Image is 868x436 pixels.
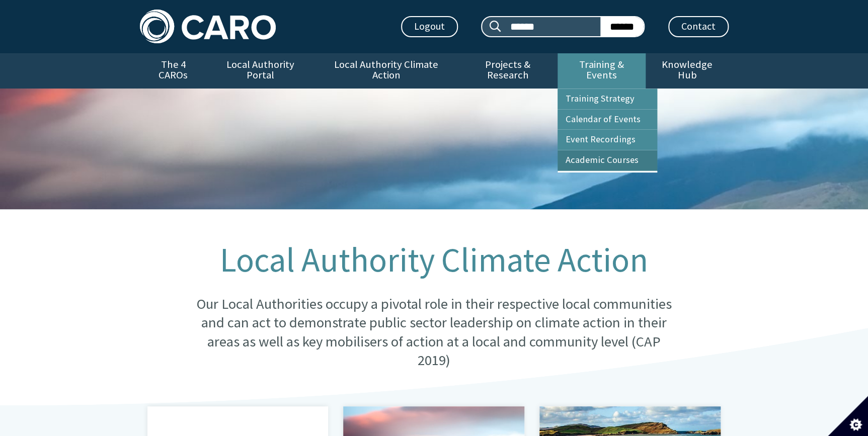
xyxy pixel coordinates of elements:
a: Contact [668,16,729,37]
a: The 4 CAROs [140,53,207,89]
a: Logout [401,16,458,37]
button: Set cookie preferences [828,396,868,436]
a: Local Authority Climate Action [314,53,458,89]
h1: Local Authority Climate Action [190,241,678,279]
p: Our Local Authorities occupy a pivotal role in their respective local communities and can act to ... [190,295,678,370]
a: Training Strategy [558,89,657,109]
a: Training & Events [558,53,646,89]
a: Local Authority Portal [207,53,314,89]
a: Projects & Research [458,53,558,89]
a: Knowledge Hub [646,53,728,89]
a: Calendar of Events [558,110,657,130]
a: Event Recordings [558,130,657,150]
img: Caro logo [140,10,276,43]
a: Academic Courses [558,150,657,170]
